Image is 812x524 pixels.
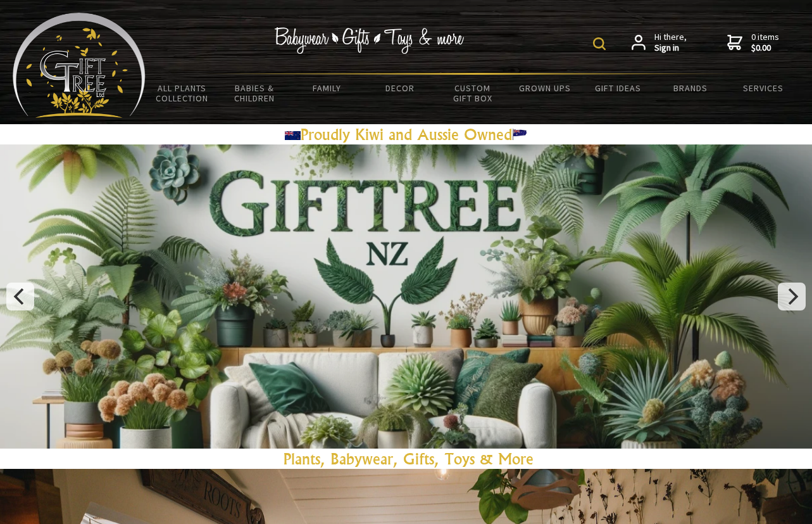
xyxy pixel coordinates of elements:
a: Babies & Children [218,75,291,112]
a: Gift Ideas [582,75,654,101]
a: Custom Gift Box [436,75,509,112]
button: Next [778,283,806,310]
a: Proudly Kiwi and Aussie Owned [285,125,528,144]
strong: Sign in [654,42,687,54]
img: Babywear - Gifts - Toys & more [275,27,465,54]
a: Plants, Babywear, Gifts, Toys & Mor [284,449,526,468]
strong: $0.00 [751,42,779,54]
button: Previous [6,283,34,310]
img: Babyware - Gifts - Toys and more... [13,13,146,118]
a: Grown Ups [509,75,582,101]
a: Decor [363,75,436,101]
a: Hi there,Sign in [632,32,687,54]
img: product search [593,37,606,50]
span: 0 items [751,31,779,54]
a: Family [291,75,364,101]
a: Services [727,75,799,101]
span: Hi there, [654,32,687,54]
a: Brands [654,75,727,101]
a: 0 items$0.00 [727,32,779,54]
a: All Plants Collection [146,75,218,112]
